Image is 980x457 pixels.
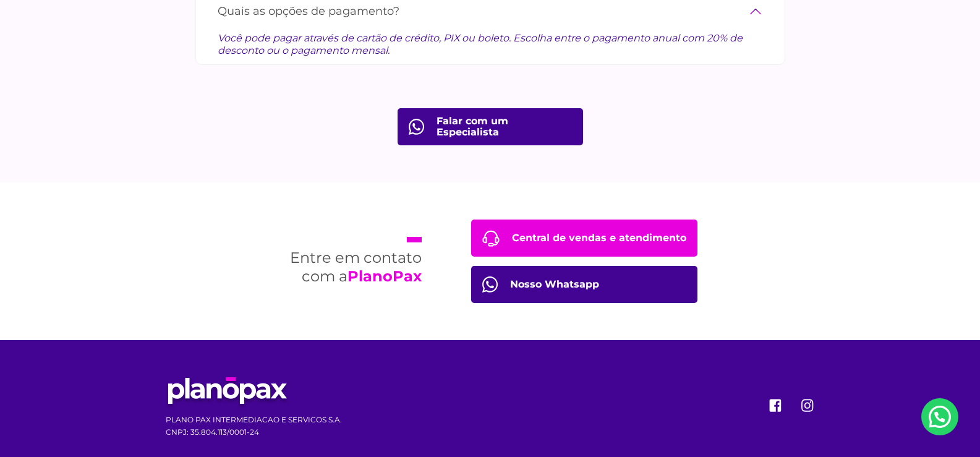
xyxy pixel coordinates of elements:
[800,404,815,416] a: instagram
[283,237,422,286] h2: Entre em contato com a
[471,220,697,257] a: Central de vendas e atendimento
[347,267,422,285] strong: PlanoPax
[471,266,697,303] a: Nosso Whatsapp
[166,414,342,426] p: PLANO PAX INTERMEDIACAO E SERVICOS S.A.
[482,230,500,247] img: Central de Vendas
[218,1,763,22] label: Quais as opções de pagamento?
[166,426,342,438] p: CNPJ: 35.804.113/0001-24
[218,22,763,57] div: Você pode pagar através de cartão de crédito, PIX ou boleto. Escolha entre o pagamento anual com ...
[409,119,424,135] img: fale com consultor
[482,276,498,293] img: Central de Vendas
[921,398,958,435] a: Nosso Whatsapp
[166,377,289,409] img: Planopax
[768,404,785,416] a: facebook
[398,108,583,145] a: Falar com um Especialista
